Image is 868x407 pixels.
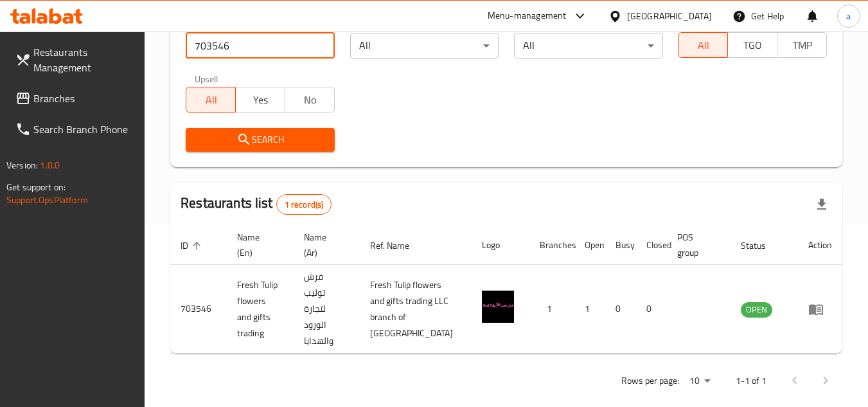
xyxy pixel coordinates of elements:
[191,91,231,109] span: All
[529,265,574,354] td: 1
[170,226,842,354] table: enhanced table
[235,87,285,113] button: Yes
[5,37,145,83] a: Restaurants Management
[277,199,332,211] span: 1 record(s)
[846,9,851,23] span: a
[186,33,334,59] input: Search for restaurant name or ID..
[241,91,280,109] span: Yes
[677,230,715,260] span: POS group
[808,302,832,317] div: Menu
[360,265,472,354] td: Fresh Tulip flowers and gifts trading LLC branch of [GEOGRAPHIC_DATA]
[181,194,332,215] h2: Restaurants list
[605,226,636,265] th: Busy
[684,372,715,391] div: Rows per page:
[736,373,766,389] p: 1-1 of 1
[170,265,227,354] td: 703546
[6,157,38,174] span: Version:
[285,87,335,113] button: No
[678,32,729,58] button: All
[6,192,88,208] a: Support.OpsPlatform
[472,226,529,265] th: Logo
[514,33,662,59] div: All
[636,265,667,354] td: 0
[6,179,66,195] span: Get support on:
[5,83,145,114] a: Branches
[806,189,837,220] div: Export file
[574,265,605,354] td: 1
[196,132,324,148] span: Search
[529,226,574,265] th: Branches
[636,226,667,265] th: Closed
[370,238,426,253] span: Ref. Name
[777,32,827,58] button: TMP
[627,9,712,23] div: [GEOGRAPHIC_DATA]
[798,226,842,265] th: Action
[276,194,332,215] div: Total records count
[621,373,679,389] p: Rows per page:
[33,122,135,137] span: Search Branch Phone
[733,36,772,55] span: TGO
[727,32,777,58] button: TGO
[741,302,772,317] span: OPEN
[33,91,135,106] span: Branches
[482,291,514,323] img: Fresh Tulip flowers and gifts trading
[783,36,822,55] span: TMP
[304,230,344,260] span: Name (Ar)
[350,33,499,59] div: All
[227,265,293,354] td: Fresh Tulip flowers and gifts trading
[33,44,135,75] span: Restaurants Management
[488,8,567,24] div: Menu-management
[195,74,218,83] label: Upsell
[237,230,278,260] span: Name (En)
[684,36,723,55] span: All
[186,128,334,152] button: Search
[294,265,360,354] td: فرش توليب لتجارة الورود والهدايا
[186,87,236,113] button: All
[574,226,605,265] th: Open
[5,114,145,145] a: Search Branch Phone
[290,91,330,109] span: No
[741,238,783,253] span: Status
[605,265,636,354] td: 0
[40,157,60,174] span: 1.0.0
[741,302,772,318] div: OPEN
[181,238,205,253] span: ID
